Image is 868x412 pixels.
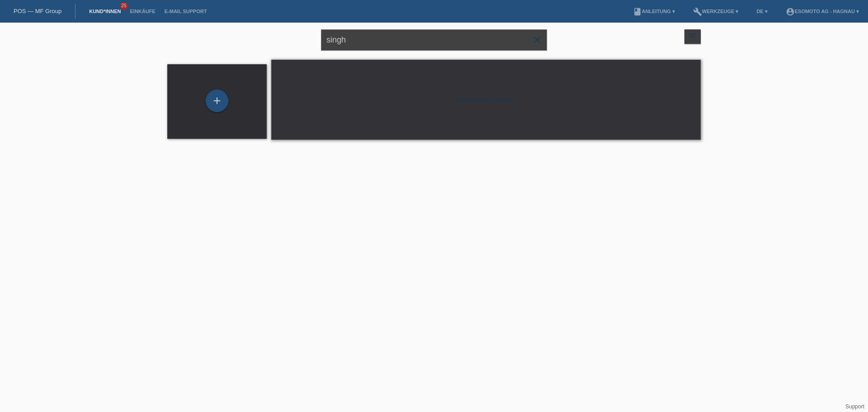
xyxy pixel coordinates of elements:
[786,7,795,16] i: account_circle
[688,31,698,41] i: filter_list
[633,7,642,16] i: book
[125,9,160,14] a: Einkäufe
[781,9,863,14] a: account_circleEsomoto AG - Hagnau ▾
[321,29,547,51] input: Suche...
[532,34,542,45] i: close
[693,7,702,16] i: build
[160,9,212,14] a: E-Mail Support
[845,403,864,410] a: Support
[14,8,61,14] a: POS — MF Group
[85,9,125,14] a: Kund*innen
[120,2,128,10] span: 25
[689,9,743,14] a: buildWerkzeuge ▾
[628,9,679,14] a: bookAnleitung ▾
[271,60,701,140] div: Keine Suchergebnisse
[206,93,228,109] div: Kund*in hinzufügen
[752,9,772,14] a: DE ▾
